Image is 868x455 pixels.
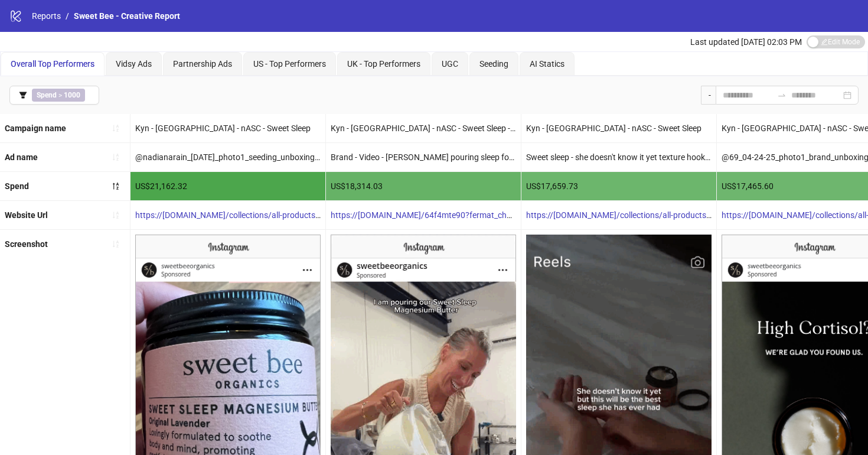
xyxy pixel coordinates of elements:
[777,90,787,100] span: swap-right
[30,9,63,22] a: Reports
[116,59,152,69] span: Vidsy Ads
[326,143,521,171] div: Brand - Video - [PERSON_NAME] pouring sleep focussed - Fermat - Copy
[130,172,325,200] div: US$21,162.32
[112,211,120,219] span: sort-ascending
[521,143,716,171] div: Sweet sleep - she doesn't know it yet texture hook - 9:16 reel.MOV
[347,59,420,69] span: UK - Top Performers
[19,91,27,99] span: filter
[64,91,80,99] b: 1000
[130,143,325,171] div: @nadianarain_[DATE]_photo1_seeding_unboxing_sweetsleepbutter_sweetbee.png
[530,59,564,69] span: AI Statics
[5,152,38,162] b: Ad name
[777,90,787,100] span: to
[521,172,716,200] div: US$17,659.73
[690,37,802,47] span: Last updated [DATE] 02:03 PM
[521,114,716,142] div: Kyn - [GEOGRAPHIC_DATA] - nASC - Sweet Sleep
[130,114,325,142] div: Kyn - [GEOGRAPHIC_DATA] - nASC - Sweet Sleep
[442,59,458,69] span: UGC
[112,182,120,190] span: sort-descending
[5,239,48,249] b: Screenshot
[37,91,57,99] b: Spend
[74,11,180,21] span: Sweet Bee - Creative Report
[326,172,521,200] div: US$18,314.03
[326,114,521,142] div: Kyn - [GEOGRAPHIC_DATA] - nASC - Sweet Sleep - Fermat
[112,153,120,161] span: sort-ascending
[112,240,120,248] span: sort-ascending
[479,59,508,69] span: Seeding
[112,124,120,132] span: sort-ascending
[5,210,48,220] b: Website Url
[66,9,69,22] li: /
[701,86,716,105] div: -
[32,89,85,102] span: >
[11,59,94,69] span: Overall Top Performers
[9,86,99,105] button: Spend > 1000
[5,123,66,133] b: Campaign name
[5,181,29,191] b: Spend
[253,59,326,69] span: US - Top Performers
[173,59,232,69] span: Partnership Ads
